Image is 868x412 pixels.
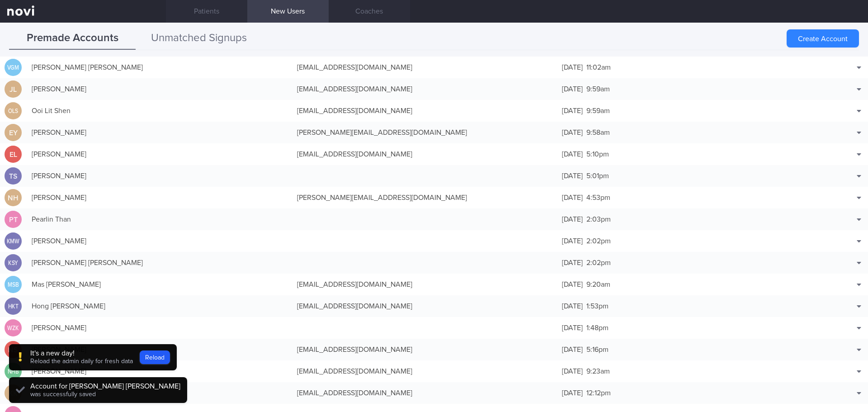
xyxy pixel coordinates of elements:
[562,237,583,245] span: [DATE]
[586,107,610,114] span: 9:59am
[586,64,611,71] span: 11:02am
[6,319,20,337] div: WZK
[27,58,292,76] div: [PERSON_NAME] [PERSON_NAME]
[27,297,292,315] div: Hong [PERSON_NAME]
[292,275,558,294] div: [EMAIL_ADDRESS][DOMAIN_NAME]
[586,237,611,245] span: 2:02pm
[27,102,292,120] div: Ooi Lit Shen
[562,346,583,353] span: [DATE]
[27,123,292,142] div: [PERSON_NAME]
[562,368,583,375] span: [DATE]
[586,194,610,201] span: 4:53pm
[562,107,583,114] span: [DATE]
[5,341,22,359] div: NS
[292,384,558,402] div: [EMAIL_ADDRESS][DOMAIN_NAME]
[292,341,558,359] div: [EMAIL_ADDRESS][DOMAIN_NAME]
[562,259,583,266] span: [DATE]
[5,81,22,98] div: JL
[562,85,583,93] span: [DATE]
[136,27,262,50] button: Unmatched Signups
[562,172,583,180] span: [DATE]
[6,59,20,76] div: VGM
[27,319,292,337] div: [PERSON_NAME]
[292,189,558,207] div: [PERSON_NAME][EMAIL_ADDRESS][DOMAIN_NAME]
[6,276,20,294] div: MSB
[30,358,133,365] span: Reload the admin daily for fresh data
[27,232,292,250] div: [PERSON_NAME]
[586,259,611,266] span: 2:02pm
[562,64,583,71] span: [DATE]
[30,349,133,358] div: It's a new day!
[586,389,611,397] span: 12:12pm
[9,27,136,50] button: Premade Accounts
[586,172,609,180] span: 5:01pm
[586,281,610,288] span: 9:20am
[5,124,22,142] div: EY
[292,362,558,380] div: [EMAIL_ADDRESS][DOMAIN_NAME]
[6,232,20,250] div: KMW
[586,303,609,310] span: 1:53pm
[27,341,292,359] div: [PERSON_NAME]
[27,167,292,185] div: [PERSON_NAME]
[586,346,609,353] span: 5:16pm
[586,324,609,331] span: 1:48pm
[586,151,609,158] span: 5:10pm
[6,363,20,380] div: NHB
[562,216,583,223] span: [DATE]
[586,85,610,93] span: 9:59am
[586,129,610,136] span: 9:58am
[562,151,583,158] span: [DATE]
[292,297,558,315] div: [EMAIL_ADDRESS][DOMAIN_NAME]
[27,189,292,207] div: [PERSON_NAME]
[27,210,292,228] div: Pearlin Than
[562,303,583,310] span: [DATE]
[27,254,292,272] div: [PERSON_NAME] [PERSON_NAME]
[27,145,292,163] div: [PERSON_NAME]
[562,129,583,136] span: [DATE]
[5,146,22,163] div: EL
[292,102,558,120] div: [EMAIL_ADDRESS][DOMAIN_NAME]
[787,29,859,47] button: Create Account
[6,298,20,315] div: HKT
[586,368,610,375] span: 9:23am
[292,58,558,76] div: [EMAIL_ADDRESS][DOMAIN_NAME]
[562,324,583,331] span: [DATE]
[5,384,22,402] div: KK
[27,275,292,294] div: Mas [PERSON_NAME]
[292,123,558,142] div: [PERSON_NAME][EMAIL_ADDRESS][DOMAIN_NAME]
[27,80,292,98] div: [PERSON_NAME]
[562,281,583,288] span: [DATE]
[5,167,22,185] div: TS
[292,145,558,163] div: [EMAIL_ADDRESS][DOMAIN_NAME]
[6,254,20,272] div: KSY
[30,382,180,391] div: Account for [PERSON_NAME] [PERSON_NAME]
[30,391,96,398] span: was successfully saved
[562,389,583,397] span: [DATE]
[562,194,583,201] span: [DATE]
[5,189,22,207] div: NH
[586,216,611,223] span: 2:03pm
[5,211,22,228] div: PT
[6,102,20,120] div: OLS
[140,350,170,364] button: Reload
[292,80,558,98] div: [EMAIL_ADDRESS][DOMAIN_NAME]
